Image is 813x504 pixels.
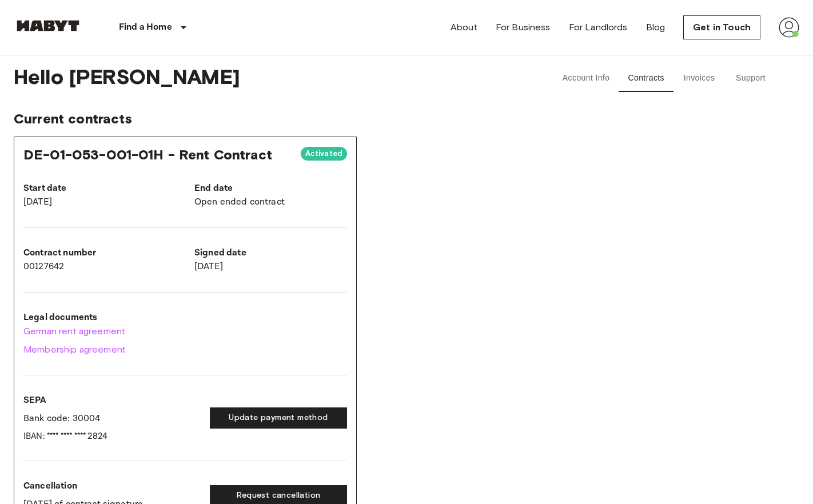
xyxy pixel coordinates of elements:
[14,65,521,92] span: Hello [PERSON_NAME]
[23,311,347,325] p: Legal documents
[23,182,176,195] p: Start date
[23,325,347,338] a: German rent agreement
[553,65,619,92] button: Account Info
[23,343,347,357] a: Membership agreement
[23,260,176,274] p: 00127642
[301,148,347,159] span: Activated
[779,17,799,38] img: avatar
[451,21,477,34] a: About
[23,394,201,407] p: SEPA
[725,65,776,92] button: Support
[14,20,82,31] img: Habyt
[23,412,201,426] p: Bank code: 30004
[23,246,176,260] p: Contract number
[194,260,347,274] p: [DATE]
[496,21,551,34] a: For Business
[23,479,192,493] p: Cancellation
[646,21,665,34] a: Blog
[683,15,760,39] a: Get in Touch
[673,65,725,92] button: Invoices
[23,146,272,163] span: DE-01-053-001-01H - Rent Contract
[194,195,347,209] p: Open ended contract
[569,21,628,34] a: For Landlords
[194,246,347,260] p: Signed date
[14,110,799,127] span: Current contracts
[119,21,172,34] p: Find a Home
[210,407,347,429] button: Update payment method
[194,182,347,195] p: End date
[23,195,176,209] p: [DATE]
[619,65,673,92] button: Contracts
